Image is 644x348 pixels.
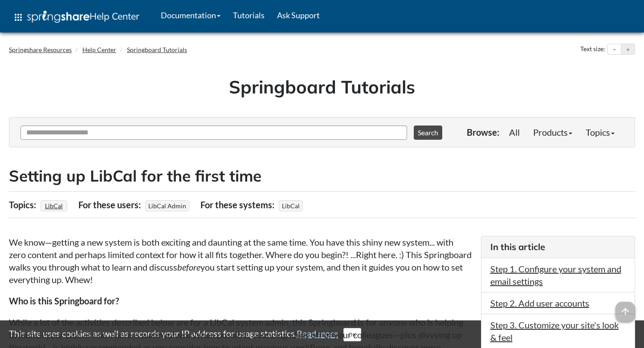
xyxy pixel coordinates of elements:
strong: Who is this Springboard for? [9,295,119,306]
h2: Setting up LibCal for the first time [9,165,635,187]
h1: Springboard Tutorials [16,74,628,99]
em: before [177,262,200,272]
a: All [502,123,526,141]
a: Tutorials [227,4,271,26]
div: For these systems: [200,196,277,213]
button: Search [414,125,442,140]
a: arrow_upward [615,303,635,313]
div: Topics: [9,196,38,213]
button: Increase text size [621,44,635,55]
a: Topics [579,123,621,141]
button: Decrease text size [607,44,621,55]
a: Products [526,123,579,141]
a: Step 2. Add user accounts [490,298,589,308]
a: Springshare Resources [9,46,72,53]
a: Ask Support [271,4,326,26]
p: We know—getting a new system is both exciting and daunting at the same time. You have this shiny ... [9,236,472,286]
span: Help Center [90,10,139,22]
span: apps [13,12,24,23]
img: Springshare [27,11,90,23]
span: LibCal Admin [145,200,189,211]
a: Documentation [155,4,227,26]
a: Springboard Tutorials [127,46,187,53]
a: Help Center [82,46,116,53]
a: apps Help Center [7,4,146,31]
a: Step 3. Customize your site's look & feel [490,320,619,343]
span: arrow_upward [615,302,635,321]
a: LibCal [44,199,64,212]
a: Step 1. Configure your system and email settings [490,263,621,287]
div: Text size: [579,44,607,55]
div: For these users: [78,196,143,213]
h3: In this article [490,241,626,253]
p: Browse: [467,126,499,138]
span: LibCal [279,200,303,211]
em: lot [146,329,156,340]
